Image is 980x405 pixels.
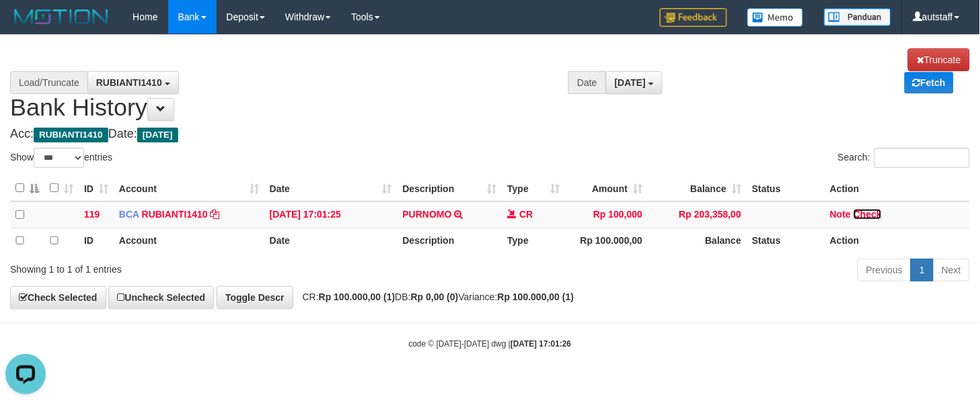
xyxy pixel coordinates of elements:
th: Account: activate to sort column ascending [114,175,264,201]
a: PURNOMO [403,209,452,220]
th: Date: activate to sort column ascending [264,175,398,201]
th: ID: activate to sort column ascending [79,175,114,201]
small: code © [DATE]-[DATE] dwg | [409,339,572,349]
th: Balance [648,228,747,253]
a: Next [933,259,970,281]
a: Check Selected [10,286,106,309]
button: RUBIANTI1410 [87,71,179,94]
div: Showing 1 to 1 of 1 entries [10,257,398,276]
span: 119 [84,209,100,220]
th: Action [825,228,970,253]
th: Balance: activate to sort column ascending [648,175,747,201]
strong: [DATE] 17:01:26 [511,339,571,349]
img: panduan.png [824,8,891,26]
a: Truncate [908,48,970,71]
strong: Rp 100.000,00 (1) [498,291,574,302]
select: Showentries [34,148,84,168]
h1: Bank History [10,48,970,121]
a: Copy RUBIANTI1410 to clipboard [211,209,220,220]
input: Search: [874,148,970,168]
td: Rp 203,358,00 [648,201,747,228]
span: [DATE] [615,77,646,88]
div: Date [568,71,606,94]
td: [DATE] 17:01:25 [264,201,398,228]
a: Note [830,209,851,220]
th: Status [747,175,825,201]
label: Search: [838,148,970,168]
img: Button%20Memo.svg [747,8,804,27]
th: Account [114,228,264,253]
button: Open LiveChat chat widget [5,5,46,46]
th: Description: activate to sort column ascending [398,175,502,201]
span: CR [519,209,533,220]
th: Action [825,175,970,201]
h4: Acc: Date: [10,128,970,141]
a: Fetch [905,72,954,93]
th: Type [502,228,565,253]
span: [DATE] [137,128,178,142]
a: Previous [858,259,911,281]
a: 1 [911,259,934,281]
th: Amount: activate to sort column ascending [565,175,648,201]
strong: Rp 0,00 (0) [411,291,459,302]
td: Rp 100,000 [565,201,648,228]
span: BCA [119,209,139,220]
img: MOTION_logo.png [10,7,112,27]
a: Check [854,209,882,220]
th: Description [398,228,502,253]
th: Date [264,228,398,253]
th: Status [747,228,825,253]
label: Show entries [10,148,112,168]
img: Feedback.jpg [660,8,727,27]
th: : activate to sort column descending [10,175,44,201]
span: RUBIANTI1410 [96,77,162,88]
a: RUBIANTI1410 [142,209,208,220]
th: : activate to sort column ascending [44,175,79,201]
strong: Rp 100.000,00 (1) [319,291,395,302]
th: Rp 100.000,00 [565,228,648,253]
a: Uncheck Selected [108,286,214,309]
span: RUBIANTI1410 [34,128,108,142]
a: Toggle Descr [217,286,293,309]
div: Load/Truncate [10,71,87,94]
button: [DATE] [606,71,663,94]
span: CR: DB: Variance: [296,291,574,302]
th: Type: activate to sort column ascending [502,175,565,201]
th: ID [79,228,114,253]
